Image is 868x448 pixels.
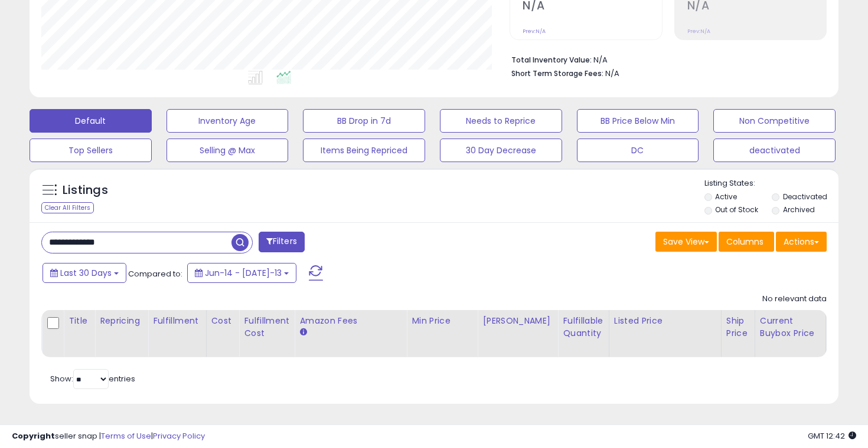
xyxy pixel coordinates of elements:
button: Filters [259,232,305,252]
a: Terms of Use [101,430,151,442]
div: No relevant data [762,294,827,305]
div: seller snap | | [12,431,205,442]
div: [PERSON_NAME] [482,315,553,327]
label: Deactivated [783,192,827,202]
b: Total Inventory Value: [511,55,592,65]
h5: Listings [63,182,108,199]
button: Non Competitive [713,109,836,133]
button: Save View [655,232,717,252]
button: DC [577,139,699,162]
div: Clear All Filters [41,202,94,213]
p: Listing States: [704,178,839,189]
small: Amazon Fees. [299,327,306,338]
label: Active [715,192,737,202]
div: Listed Price [614,315,716,327]
small: Prev: N/A [687,28,710,35]
button: Default [30,109,152,133]
button: Items Being Repriced [303,139,425,162]
div: Amazon Fees [299,315,402,327]
div: Fulfillment Cost [244,315,289,340]
span: 2025-08-13 12:42 GMT [808,430,856,442]
div: Current Buybox Price [760,315,821,340]
span: Compared to: [128,268,182,279]
div: Fulfillable Quantity [563,315,603,340]
div: Title [68,315,90,327]
span: Jun-14 - [DATE]-13 [205,267,282,279]
button: deactivated [713,139,836,162]
strong: Copyright [12,430,55,442]
span: Last 30 Days [60,267,112,279]
div: Ship Price [726,315,750,340]
button: BB Price Below Min [577,109,699,133]
a: Privacy Policy [153,430,205,442]
b: Short Term Storage Fees: [511,68,603,78]
span: N/A [605,68,619,79]
button: Inventory Age [167,109,289,133]
button: Last 30 Days [43,263,126,283]
button: Jun-14 - [DATE]-13 [187,263,296,283]
button: Top Sellers [30,139,152,162]
div: Cost [211,315,234,327]
div: Min Price [412,315,472,327]
div: Fulfillment [153,315,201,327]
button: Needs to Reprice [440,109,562,133]
li: N/A [511,52,818,66]
div: Repricing [100,315,143,327]
button: Columns [719,232,774,252]
span: Columns [726,236,763,248]
label: Archived [783,205,815,215]
label: Out of Stock [715,205,758,215]
button: 30 Day Decrease [440,139,562,162]
button: Actions [776,232,827,252]
span: Show: entries [50,373,135,384]
small: Prev: N/A [523,28,546,35]
button: Selling @ Max [167,139,289,162]
button: BB Drop in 7d [303,109,425,133]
